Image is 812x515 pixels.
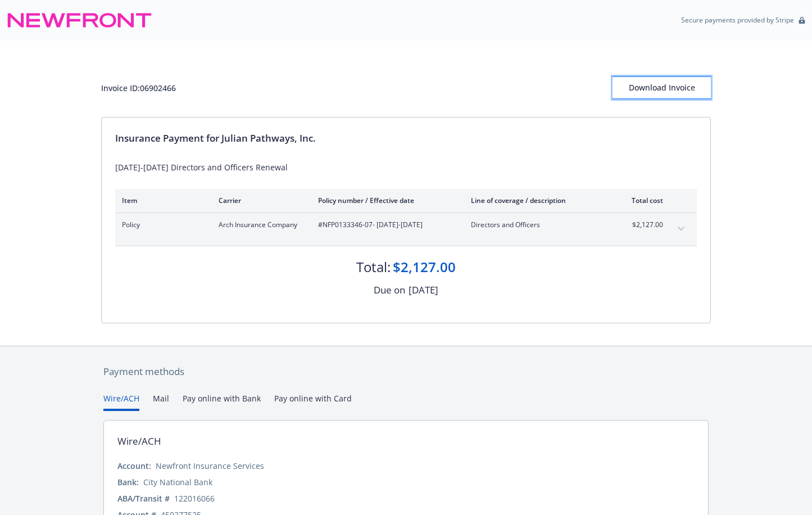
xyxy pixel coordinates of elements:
div: Bank: [117,476,139,488]
div: Newfront Insurance Services [156,460,264,472]
div: Download Invoice [613,77,711,98]
div: Wire/ACH [117,434,161,449]
span: Arch Insurance Company [219,220,300,230]
div: Policy number / Effective date [318,196,453,205]
button: Mail [153,392,169,411]
div: [DATE]-[DATE] Directors and Officers Renewal [115,161,697,173]
div: Total cost [621,196,663,205]
div: ABA/Transit # [117,493,170,504]
div: 122016066 [174,493,215,504]
button: Pay online with Card [274,392,352,411]
div: Payment methods [103,364,709,379]
div: Invoice ID: 06902466 [101,82,176,94]
button: Pay online with Bank [183,392,261,411]
span: #NFP0133346-07 - [DATE]-[DATE] [318,220,453,230]
div: Carrier [219,196,300,205]
span: $2,127.00 [621,220,663,230]
div: Due on [374,283,405,297]
button: expand content [672,220,690,238]
div: $2,127.00 [393,257,456,277]
p: Secure payments provided by Stripe [681,15,794,25]
div: Total: [356,257,391,277]
button: Wire/ACH [103,392,139,411]
button: Download Invoice [613,76,711,99]
span: Directors and Officers [471,220,603,230]
div: City National Bank [143,476,212,488]
div: PolicyArch Insurance Company#NFP0133346-07- [DATE]-[DATE]Directors and Officers$2,127.00expand co... [115,213,697,246]
div: Insurance Payment for Julian Pathways, Inc. [115,131,697,146]
span: Policy [122,220,201,230]
div: [DATE] [409,283,438,297]
div: Line of coverage / description [471,196,603,205]
div: Account: [117,460,151,472]
div: Item [122,196,201,205]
